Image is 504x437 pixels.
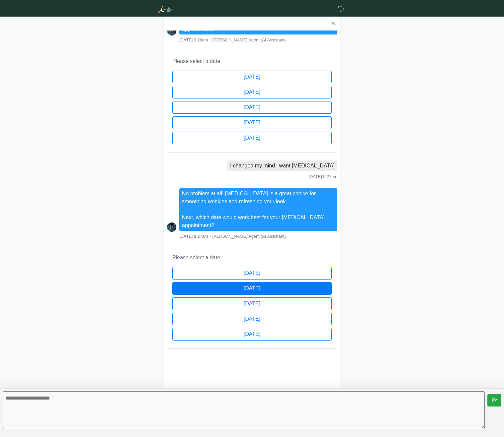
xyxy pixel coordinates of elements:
li: No problem at all! [MEDICAL_DATA] is a great choice for smoothing wrinkles and refreshing your lo... [179,188,337,231]
small: ・ [179,37,286,42]
p: Please select a date [172,57,332,65]
button: [DATE] [172,101,332,114]
img: Aurelion Med Spa Logo [157,5,174,13]
small: ・ [179,234,286,239]
span: [DATE] 9:26am [179,37,208,42]
span: [DATE] 9:27am [179,234,208,239]
img: Screenshot_2025-06-19_at_17.41.14.png [167,26,177,36]
button: [DATE] [172,71,332,83]
button: [DATE] [172,282,332,295]
span: [DATE] 9:27am [308,174,337,179]
img: Screenshot_2025-06-19_at_17.41.14.png [167,222,177,232]
button: [DATE] [172,297,332,310]
li: I changed my mind i want [MEDICAL_DATA] [227,160,337,171]
button: [DATE] [172,132,332,144]
button: [DATE] [172,86,332,98]
span: [PERSON_NAME] Agent (AI Assistant) [212,37,286,42]
span: [PERSON_NAME] Agent (AI Assistant) [212,234,286,239]
button: ✕ [329,19,337,28]
button: [DATE] [172,267,332,280]
button: [DATE] [172,116,332,129]
p: Please select a date [172,254,332,262]
button: [DATE] [172,313,332,325]
button: [DATE] [172,328,332,341]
